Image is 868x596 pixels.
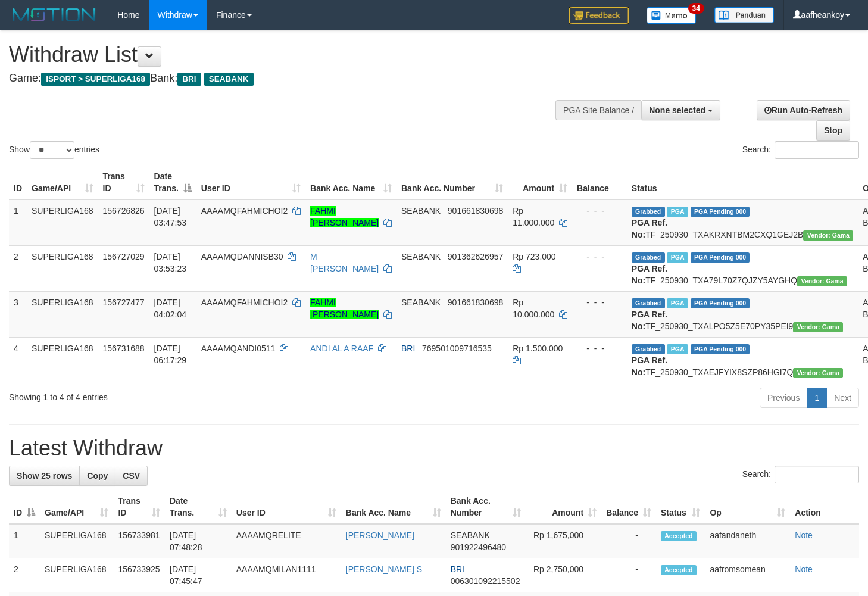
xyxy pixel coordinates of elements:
[513,344,563,353] span: Rp 1.500.000
[9,558,40,592] td: 2
[661,565,697,575] span: Accepted
[705,558,790,592] td: aafromsomean
[705,524,790,558] td: aafandaneth
[401,298,441,307] span: SEABANK
[422,344,492,353] span: Copy 769501009716535 to clipboard
[310,206,379,227] a: FAHMI [PERSON_NAME]
[632,298,665,308] span: Grabbed
[103,252,145,261] span: 156727029
[201,206,288,216] span: AAAAMQFAHMICHOI2
[396,166,508,199] th: Bank Acc. Number: activate to sort column ascending
[9,43,567,67] h1: Withdraw List
[577,297,622,308] div: - - -
[149,166,196,199] th: Date Trans.: activate to sort column descending
[448,206,503,216] span: Copy 901661830698 to clipboard
[177,73,201,86] span: BRI
[401,206,441,216] span: SEABANK
[649,105,705,115] span: None selected
[165,490,232,524] th: Date Trans.: activate to sort column ascending
[667,207,688,217] span: Marked by aafandaneth
[572,166,627,199] th: Balance
[632,218,667,239] b: PGA Ref. No:
[451,576,520,586] span: Copy 006301092215502 to clipboard
[661,531,697,541] span: Accepted
[115,466,148,486] a: CSV
[601,490,656,524] th: Balance: activate to sort column ascending
[742,141,859,159] label: Search:
[346,564,422,574] a: [PERSON_NAME] S
[113,490,165,524] th: Trans ID: activate to sort column ascending
[448,298,503,307] span: Copy 901661830698 to clipboard
[154,298,187,319] span: [DATE] 04:02:04
[9,466,80,486] a: Show 25 rows
[632,344,665,354] span: Grabbed
[41,73,150,86] span: ISPORT > SUPERLIGA168
[165,558,232,592] td: [DATE] 07:45:47
[9,73,567,85] h4: Game: Bank:
[632,264,667,285] b: PGA Ref. No:
[526,490,602,524] th: Amount: activate to sort column ascending
[9,245,27,291] td: 2
[790,490,859,524] th: Action
[793,322,843,332] span: Vendor URL: https://trx31.1velocity.biz
[17,471,72,480] span: Show 25 rows
[201,344,276,353] span: AAAAMQANDI0511
[691,298,750,308] span: PGA Pending
[826,388,859,408] a: Next
[232,524,341,558] td: AAAAMQRELITE
[691,344,750,354] span: PGA Pending
[526,524,602,558] td: Rp 1,675,000
[9,337,27,383] td: 4
[154,344,187,365] span: [DATE] 06:17:29
[508,166,572,199] th: Amount: activate to sort column ascending
[513,252,555,261] span: Rp 723.000
[79,466,115,486] a: Copy
[627,337,858,383] td: TF_250930_TXAEJFYIX8SZP86HGI7Q
[793,368,843,378] span: Vendor URL: https://trx31.1velocity.biz
[627,291,858,337] td: TF_250930_TXALPO5Z5E70PY35PEI9
[9,386,353,403] div: Showing 1 to 4 of 4 entries
[346,531,414,540] a: [PERSON_NAME]
[577,342,622,354] div: - - -
[451,531,490,540] span: SEABANK
[816,120,850,141] a: Stop
[9,524,40,558] td: 1
[667,252,688,263] span: Marked by aafandaneth
[40,558,113,592] td: SUPERLIGA168
[807,388,827,408] a: 1
[569,7,629,24] img: Feedback.jpg
[9,291,27,337] td: 3
[446,490,526,524] th: Bank Acc. Number: activate to sort column ascending
[601,558,656,592] td: -
[401,252,441,261] span: SEABANK
[757,100,850,120] a: Run Auto-Refresh
[760,388,807,408] a: Previous
[204,73,254,86] span: SEABANK
[627,245,858,291] td: TF_250930_TXA79L70Z7QJZY5AYGHQ
[688,3,704,14] span: 34
[87,471,108,480] span: Copy
[27,337,98,383] td: SUPERLIGA168
[113,524,165,558] td: 156733981
[448,252,503,261] span: Copy 901362626957 to clipboard
[691,252,750,263] span: PGA Pending
[310,252,379,273] a: M [PERSON_NAME]
[310,344,373,353] a: ANDI AL A RAAF
[30,141,74,159] select: Showentries
[451,542,506,552] span: Copy 901922496480 to clipboard
[577,251,622,263] div: - - -
[526,558,602,592] td: Rp 2,750,000
[513,206,554,227] span: Rp 11.000.000
[154,206,187,227] span: [DATE] 03:47:53
[232,490,341,524] th: User ID: activate to sort column ascending
[9,199,27,246] td: 1
[123,471,140,480] span: CSV
[305,166,396,199] th: Bank Acc. Name: activate to sort column ascending
[27,199,98,246] td: SUPERLIGA168
[632,252,665,263] span: Grabbed
[627,166,858,199] th: Status
[632,355,667,377] b: PGA Ref. No:
[803,230,853,241] span: Vendor URL: https://trx31.1velocity.biz
[40,524,113,558] td: SUPERLIGA168
[641,100,720,120] button: None selected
